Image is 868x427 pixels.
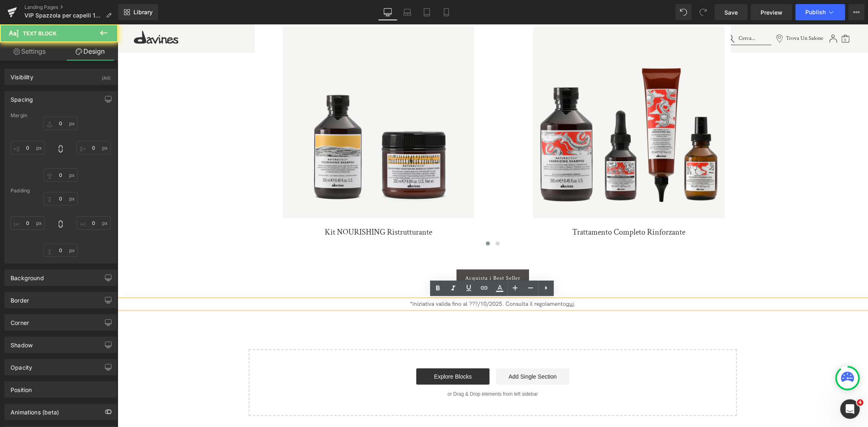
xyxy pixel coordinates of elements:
a: Acquista i Best Seller [339,245,411,263]
button: Redo [695,4,711,20]
div: Animations (beta) [11,404,59,416]
input: 0 [77,216,111,230]
a: Landing Pages [24,4,118,11]
span: Text Block [23,30,57,37]
button: Publish [796,4,845,20]
p: *Iniziativa valida fino al ???/10/2025. Consulta il regolamento . [12,275,738,284]
div: Spacing [11,91,33,103]
div: Position [11,382,32,393]
span: Acquista i Best Seller [348,251,403,257]
a: New Library [118,4,158,20]
input: 0 [44,192,78,205]
a: Laptop [398,4,417,20]
img: Trattamento Completo Rinforzante [415,2,607,202]
img: Kit NOURISHING Ristrutturante [165,2,357,202]
div: Visibility [11,69,33,81]
a: Mobile [437,4,456,20]
span: Preview [761,8,783,17]
span: 4 [857,399,864,406]
input: 0 [11,141,45,155]
div: Border [11,292,29,304]
div: Margin [11,113,111,118]
div: Background [11,270,44,281]
a: Tablet [417,4,437,20]
div: Shadow [11,337,33,349]
button: More [848,4,865,20]
input: 0 [44,117,78,130]
input: 0 [44,168,78,182]
a: Kit NOURISHING Ristrutturante [207,203,315,213]
a: Desktop [378,4,398,20]
span: Save [724,8,738,17]
span: Library [133,9,153,16]
a: Add Single Section [378,344,452,360]
a: Preview [751,4,792,20]
div: Opacity [11,359,32,371]
a: qui [449,276,457,283]
div: (All) [102,69,111,83]
a: Design [61,42,120,61]
span: VIP Spazzola per capelli 10 2025 [24,12,103,19]
div: Corner [11,315,29,326]
input: 0 [11,216,45,230]
button: Undo [676,4,692,20]
input: 0 [77,141,111,155]
p: or Drag & Drop elements from left sidebar [144,367,606,373]
iframe: Intercom live chat [840,399,860,419]
input: 0 [44,244,78,257]
a: Explore Blocks [299,344,372,360]
span: Publish [805,9,826,15]
a: Trattamento Completo Rinforzante [455,203,568,213]
div: Padding [11,188,111,194]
